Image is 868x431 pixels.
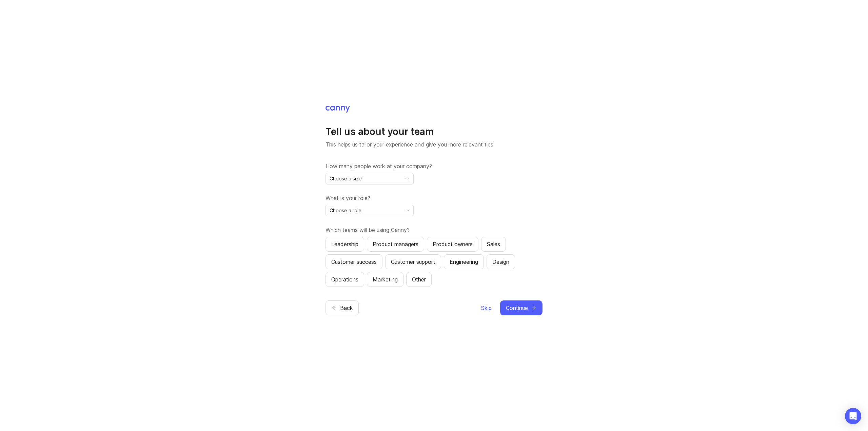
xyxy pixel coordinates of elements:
[340,304,353,312] span: Back
[367,272,403,287] button: Marketing
[373,275,398,283] div: Marketing
[330,207,361,214] span: Choose a role
[373,240,418,248] div: Product managers
[325,194,542,202] label: What is your role?
[481,237,506,252] button: Sales
[500,300,542,315] button: Continue
[391,258,435,266] div: Customer support
[481,300,492,315] button: Skip
[325,125,542,138] h1: Tell us about your team
[325,140,542,149] p: This helps us tailor your experience and give you more relevant tips
[492,258,509,266] div: Design
[487,240,500,248] div: Sales
[331,258,377,266] div: Customer success
[325,237,364,252] button: Leadership
[845,408,861,424] div: Open Intercom Messenger
[325,173,414,184] div: toggle menu
[433,240,473,248] div: Product owners
[325,272,364,287] button: Operations
[402,208,413,213] svg: toggle icon
[325,205,414,216] div: toggle menu
[330,175,362,182] span: Choose a size
[481,304,492,312] span: Skip
[325,254,382,269] button: Customer success
[385,254,441,269] button: Customer support
[427,237,478,252] button: Product owners
[412,275,426,283] div: Other
[402,176,413,181] svg: toggle icon
[506,304,528,312] span: Continue
[450,258,478,266] div: Engineering
[367,237,424,252] button: Product managers
[487,254,515,269] button: Design
[444,254,484,269] button: Engineering
[331,275,358,283] div: Operations
[325,226,542,234] label: Which teams will be using Canny?
[331,240,358,248] div: Leadership
[325,300,359,315] button: Back
[406,272,432,287] button: Other
[325,106,350,113] img: Canny Home
[325,162,542,170] label: How many people work at your company?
